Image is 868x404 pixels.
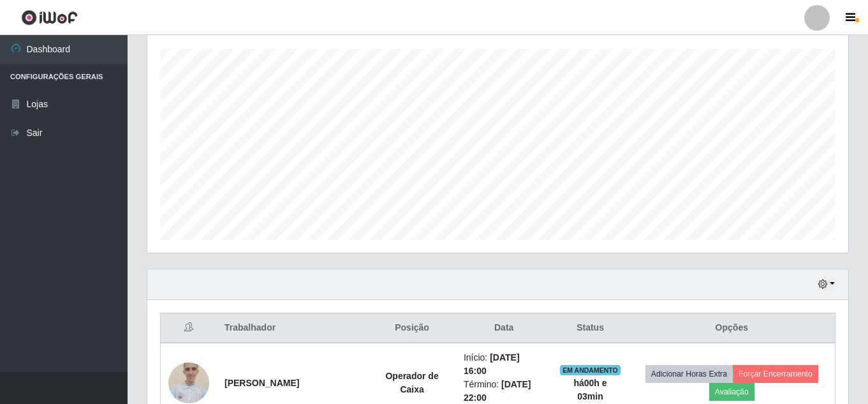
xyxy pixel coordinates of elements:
[629,313,835,343] th: Opções
[368,313,456,343] th: Posição
[709,383,754,401] button: Avaliação
[456,313,552,343] th: Data
[733,365,818,383] button: Forçar Encerramento
[645,365,733,383] button: Adicionar Horas Extra
[573,378,607,401] strong: há 00 h e 03 min
[224,378,299,388] strong: [PERSON_NAME]
[464,352,520,376] time: [DATE] 16:00
[464,351,545,378] li: Início:
[552,313,628,343] th: Status
[385,371,438,394] strong: Operador de Caixa
[21,10,78,26] img: CoreUI Logo
[217,313,368,343] th: Trabalhador
[560,365,621,375] span: EM ANDAMENTO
